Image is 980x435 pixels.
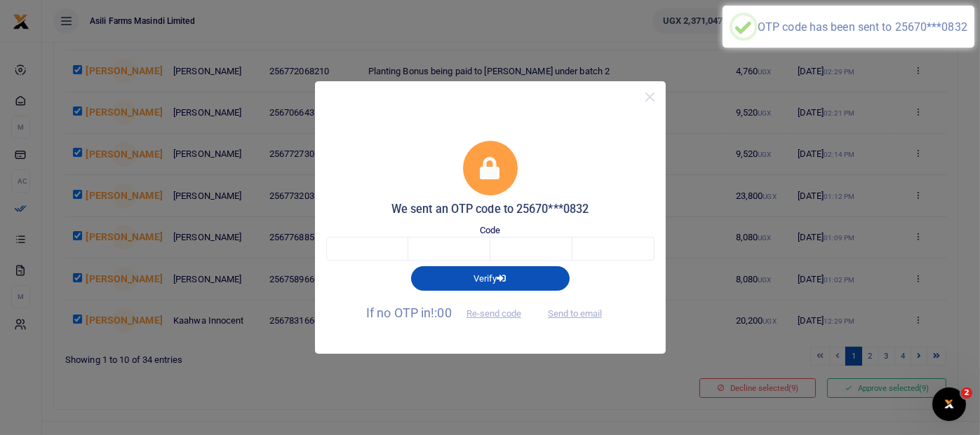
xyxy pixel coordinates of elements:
label: Code [480,223,500,237]
iframe: Intercom live chat [932,387,966,421]
button: Close [640,87,660,107]
span: 2 [961,387,972,399]
span: If no OTP in [366,305,533,320]
span: !:00 [431,305,451,320]
div: OTP code has been sent to 25670***0832 [758,20,967,34]
h5: We sent an OTP code to 25670***0832 [326,202,655,216]
button: Verify [411,266,570,290]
